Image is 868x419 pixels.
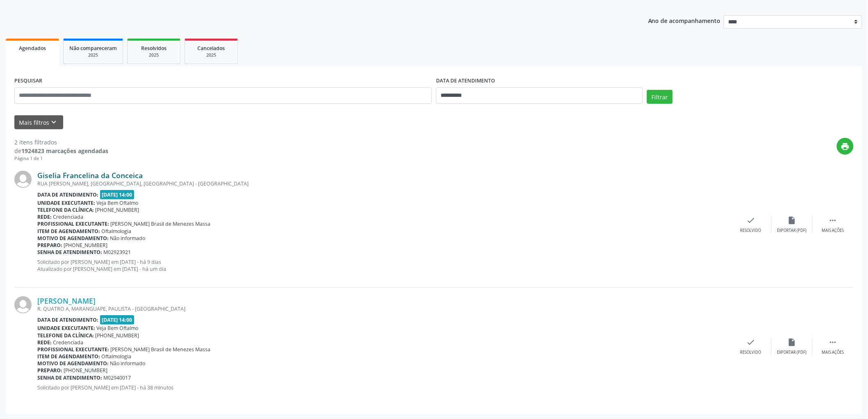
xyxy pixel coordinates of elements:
b: Rede: [37,213,52,220]
span: Cancelados [198,45,225,52]
div: Página 1 de 1 [14,155,108,162]
span: [PHONE_NUMBER] [64,242,108,249]
div: 2025 [191,52,232,58]
b: Telefone da clínica: [37,332,94,339]
b: Profissional executante: [37,220,109,227]
p: Solicitado por [PERSON_NAME] em [DATE] - há 38 minutos [37,384,731,391]
b: Unidade executante: [37,325,95,332]
span: Credenciada [53,339,84,346]
b: Preparo: [37,367,62,374]
span: [PHONE_NUMBER] [96,332,139,339]
div: Exportar (PDF) [777,228,807,234]
b: Item de agendamento: [37,228,100,235]
div: 2025 [133,52,174,58]
img: img [14,171,32,188]
span: Não informado [110,360,146,367]
i: print [841,142,850,151]
span: Oftalmologia [102,228,132,235]
span: Oftalmologia [102,353,132,360]
div: 2025 [69,52,117,58]
b: Profissional executante: [37,346,109,353]
span: Não compareceram [69,45,117,52]
i:  [829,216,838,225]
div: Resolvido [740,228,761,234]
label: DATA DE ATENDIMENTO [436,75,495,87]
i: keyboard_arrow_down [50,118,59,127]
div: R. QUATRO A, MARANGUAPE, PAULISTA - [GEOGRAPHIC_DATA] [37,305,731,312]
div: 2 itens filtrados [14,138,108,147]
i: insert_drive_file [788,216,797,225]
p: Ano de acompanhamento [648,15,721,25]
span: [PHONE_NUMBER] [96,206,139,213]
span: [DATE] 14:00 [100,315,135,325]
b: Unidade executante: [37,199,95,206]
div: Mais ações [822,350,844,355]
span: Não informado [110,235,146,242]
button: Mais filtroskeyboard_arrow_down [14,115,63,130]
span: [PERSON_NAME] Brasil de Menezes Massa [111,346,211,353]
div: Resolvido [740,350,761,355]
p: Solicitado por [PERSON_NAME] em [DATE] - há 9 dias Atualizado por [PERSON_NAME] em [DATE] - há um... [37,259,731,272]
span: Veja Bem Oftalmo [97,199,139,206]
b: Data de atendimento: [37,191,98,198]
b: Senha de atendimento: [37,249,102,256]
b: Motivo de agendamento: [37,360,109,367]
b: Data de atendimento: [37,316,98,323]
span: [DATE] 14:00 [100,190,135,199]
strong: 1924823 marcações agendadas [21,147,108,155]
b: Rede: [37,339,52,346]
img: img [14,296,32,314]
b: Senha de atendimento: [37,374,102,381]
a: [PERSON_NAME] [37,296,96,305]
b: Telefone da clínica: [37,206,94,213]
span: Agendados [19,45,46,52]
i: check [747,216,756,225]
span: M02923921 [104,249,131,256]
i: check [747,338,756,347]
label: PESQUISAR [14,75,42,87]
div: RUA [PERSON_NAME], [GEOGRAPHIC_DATA], [GEOGRAPHIC_DATA] - [GEOGRAPHIC_DATA] [37,180,731,187]
div: Exportar (PDF) [777,350,807,355]
b: Item de agendamento: [37,353,100,360]
div: Mais ações [822,228,844,234]
span: M02940017 [104,374,131,381]
span: [PHONE_NUMBER] [64,367,108,374]
i:  [829,338,838,347]
i: insert_drive_file [788,338,797,347]
button: Filtrar [647,90,673,104]
a: Giselia Francelina da Conceica [37,171,143,180]
span: Veja Bem Oftalmo [97,325,139,332]
span: [PERSON_NAME] Brasil de Menezes Massa [111,220,211,227]
button: print [837,138,854,155]
span: Credenciada [53,213,84,220]
span: Resolvidos [141,45,167,52]
div: de [14,147,108,155]
b: Motivo de agendamento: [37,235,109,242]
b: Preparo: [37,242,62,249]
